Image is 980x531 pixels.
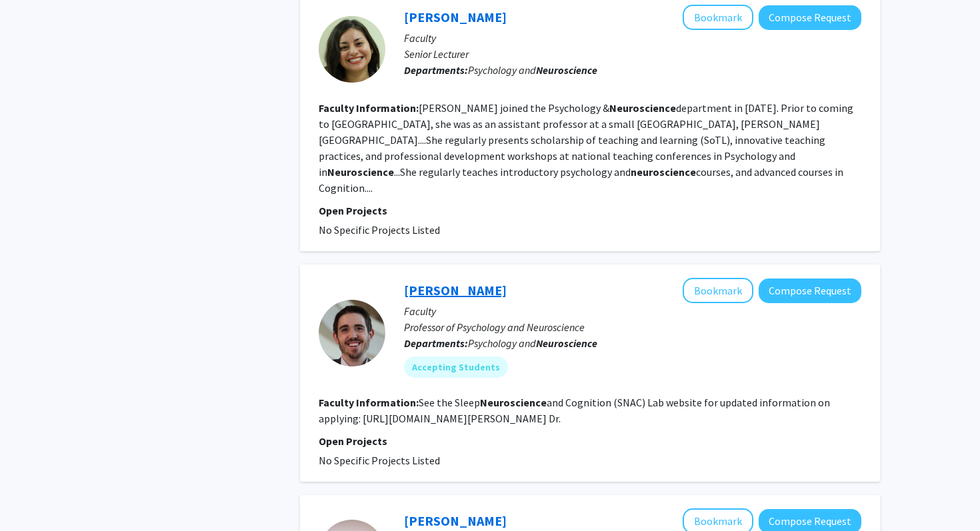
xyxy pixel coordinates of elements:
[319,101,419,115] b: Faculty Information:
[759,5,861,30] button: Compose Request to Karenna Malavanti
[319,433,861,449] p: Open Projects
[319,396,419,409] b: Faculty Information:
[404,46,861,62] p: Senior Lecturer
[404,63,468,77] b: Departments:
[404,319,861,335] p: Professor of Psychology and Neuroscience
[319,203,861,219] p: Open Projects
[404,512,507,529] a: [PERSON_NAME]
[759,278,861,303] button: Compose Request to Michael Scullin
[631,165,696,179] b: neuroscience
[609,101,676,115] b: Neuroscience
[327,165,394,179] b: Neuroscience
[319,454,440,467] span: No Specific Projects Listed
[404,336,468,350] b: Departments:
[468,63,597,77] span: Psychology and
[683,5,753,30] button: Add Karenna Malavanti to Bookmarks
[10,471,57,521] iframe: Chat
[404,30,861,46] p: Faculty
[404,9,507,25] a: [PERSON_NAME]
[404,303,861,319] p: Faculty
[319,223,440,237] span: No Specific Projects Listed
[319,396,830,425] fg-read-more: See the Sleep and Cognition (SNAC) Lab website for updated information on applying: [URL][DOMAIN_...
[404,282,507,298] a: [PERSON_NAME]
[404,356,508,378] mat-chip: Accepting Students
[536,336,597,350] b: Neuroscience
[683,278,753,303] button: Add Michael Scullin to Bookmarks
[468,336,597,350] span: Psychology and
[536,63,597,77] b: Neuroscience
[480,396,547,409] b: Neuroscience
[319,101,853,195] fg-read-more: [PERSON_NAME] joined the Psychology & department in [DATE]. Prior to coming to [GEOGRAPHIC_DATA],...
